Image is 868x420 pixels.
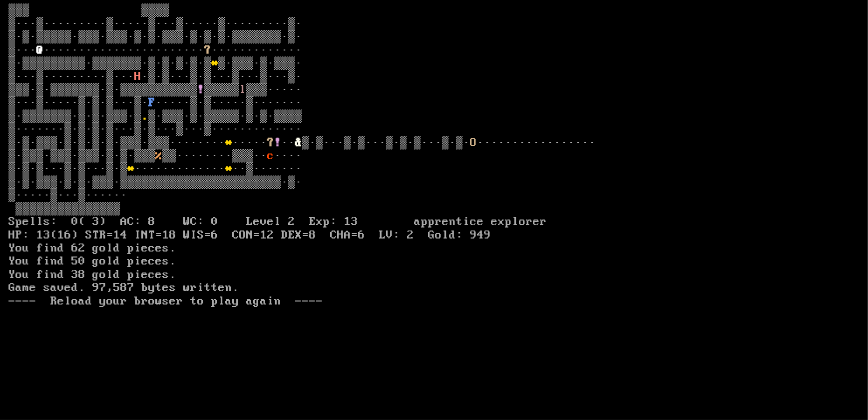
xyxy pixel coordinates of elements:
font: c [267,149,274,162]
font: H [134,70,141,83]
font: . [141,109,148,123]
font: O [470,136,477,149]
font: ? [267,136,274,149]
font: ! [274,136,281,149]
font: ! [197,83,204,96]
font: l [239,83,246,96]
font: & [295,136,302,149]
font: @ [36,43,43,57]
font: % [155,149,162,162]
font: ? [204,43,211,57]
larn: ▒▒▒ ▒▒▒▒ ▒···▒·········▒·····▒···▒·····▒·········▒· ▒·▒·▒▒▒▒▒·▒▒▒·▒▒▒·▒·▒·▒▒▒·▒·▒·▒·▒▒▒▒▒▒▒·▒· ▒·... [8,4,555,399]
font: F [148,96,155,109]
